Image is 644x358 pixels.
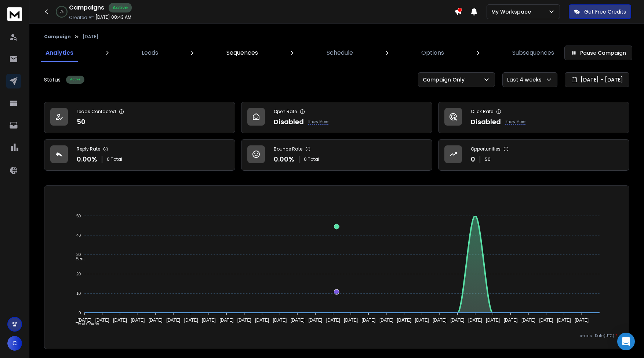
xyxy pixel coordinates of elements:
[255,318,269,323] tspan: [DATE]
[508,44,559,62] a: Subsequences
[79,311,81,315] tspan: 0
[379,318,393,323] tspan: [DATE]
[491,8,534,15] p: My Workspace
[7,336,22,351] button: C
[95,318,109,323] tspan: [DATE]
[512,48,554,57] p: Subsequences
[505,119,525,125] p: Know More
[485,156,491,162] p: $ 0
[41,44,78,62] a: Analytics
[565,72,629,87] button: [DATE] - [DATE]
[433,318,447,323] tspan: [DATE]
[202,318,216,323] tspan: [DATE]
[66,76,84,84] div: Active
[274,109,297,115] p: Open Rate
[397,318,412,323] tspan: [DATE]
[77,146,100,152] p: Reply Rate
[539,318,553,323] tspan: [DATE]
[76,233,81,238] tspan: 40
[241,102,432,133] a: Open RateDisabledKnow More
[109,3,132,12] div: Active
[76,272,81,276] tspan: 20
[438,139,629,171] a: Opportunities0$0
[344,318,358,323] tspan: [DATE]
[142,48,158,57] p: Leads
[322,44,357,62] a: Schedule
[76,252,81,257] tspan: 30
[274,154,294,164] p: 0.00 %
[569,4,631,19] button: Get Free Credits
[78,318,92,323] tspan: [DATE]
[241,139,432,171] a: Bounce Rate0.00%0 Total
[438,102,629,133] a: Click RateDisabledKnow More
[507,76,545,83] p: Last 4 weeks
[423,76,467,83] p: Campaign Only
[362,318,376,323] tspan: [DATE]
[107,156,122,162] p: 0 Total
[304,156,319,162] p: 0 Total
[137,44,163,62] a: Leads
[60,10,63,14] p: 0 %
[131,318,145,323] tspan: [DATE]
[222,44,262,62] a: Sequences
[327,48,353,57] p: Schedule
[451,318,465,323] tspan: [DATE]
[184,318,198,323] tspan: [DATE]
[95,14,131,20] p: [DATE] 08:43 AM
[575,318,589,323] tspan: [DATE]
[291,318,305,323] tspan: [DATE]
[584,8,626,15] p: Get Free Credits
[220,318,234,323] tspan: [DATE]
[421,48,444,57] p: Options
[308,119,328,125] p: Know More
[486,318,500,323] tspan: [DATE]
[274,146,302,152] p: Bounce Rate
[70,322,99,327] span: Total Opens
[113,318,127,323] tspan: [DATE]
[471,146,501,152] p: Opportunities
[564,46,632,60] button: Pause Campaign
[70,256,85,261] span: Sent
[76,291,81,296] tspan: 10
[44,76,62,83] p: Status:
[7,7,22,21] img: logo
[415,318,429,323] tspan: [DATE]
[471,154,475,164] p: 0
[504,318,518,323] tspan: [DATE]
[46,48,73,57] p: Analytics
[274,117,304,127] p: Disabled
[76,214,81,218] tspan: 50
[77,109,116,115] p: Leads Contacted
[273,318,287,323] tspan: [DATE]
[468,318,482,323] tspan: [DATE]
[557,318,571,323] tspan: [DATE]
[77,117,85,127] p: 50
[309,318,323,323] tspan: [DATE]
[44,139,235,171] a: Reply Rate0.00%0 Total
[326,318,340,323] tspan: [DATE]
[471,109,493,115] p: Click Rate
[44,34,71,40] button: Campaign
[149,318,163,323] tspan: [DATE]
[56,333,617,339] p: x-axis : Date(UTC)
[237,318,251,323] tspan: [DATE]
[83,34,98,40] p: [DATE]
[617,333,635,350] div: Open Intercom Messenger
[471,117,501,127] p: Disabled
[44,102,235,133] a: Leads Contacted50
[226,48,258,57] p: Sequences
[69,15,94,21] p: Created At:
[167,318,181,323] tspan: [DATE]
[417,44,448,62] a: Options
[69,3,104,12] h1: Campaigns
[77,154,97,164] p: 0.00 %
[521,318,535,323] tspan: [DATE]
